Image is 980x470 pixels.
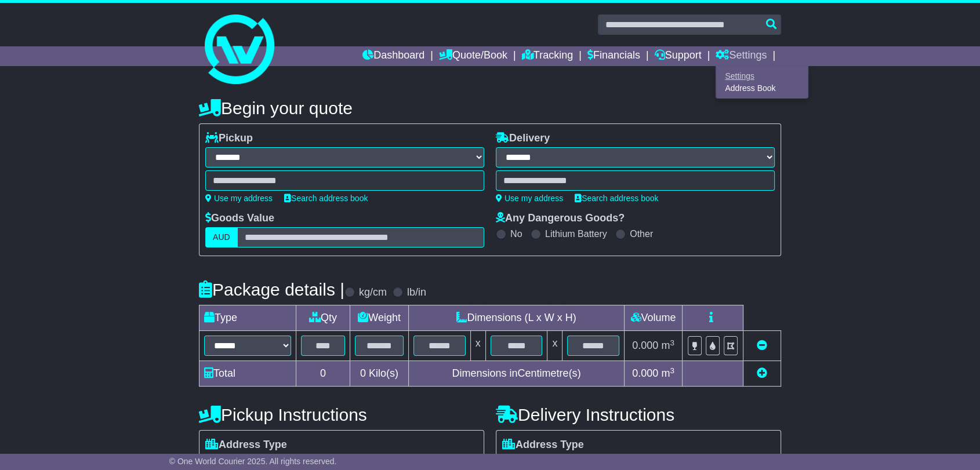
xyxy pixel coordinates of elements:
[670,366,674,375] sup: 3
[716,82,808,95] a: Address Book
[362,46,424,66] a: Dashboard
[199,280,344,299] h4: Package details |
[496,212,625,225] label: Any Dangerous Goods?
[439,46,507,66] a: Quote/Book
[716,70,808,82] a: Settings
[632,367,658,379] span: 0.000
[655,46,702,66] a: Support
[496,132,550,145] label: Delivery
[661,340,674,351] span: m
[205,439,287,451] label: Address Type
[575,194,658,203] a: Search address book
[169,457,337,466] span: © One World Courier 2025. All rights reserved.
[661,367,674,379] span: m
[624,305,682,331] td: Volume
[716,66,808,99] div: Quote/Book
[205,212,274,225] label: Goods Value
[284,194,368,203] a: Search address book
[205,194,273,203] a: Use my address
[757,367,767,379] a: Add new item
[470,331,485,361] td: x
[350,361,409,387] td: Kilo(s)
[199,405,484,424] h4: Pickup Instructions
[296,305,350,331] td: Qty
[205,227,238,247] label: AUD
[205,132,253,145] label: Pickup
[632,340,658,351] span: 0.000
[547,331,562,361] td: x
[522,46,573,66] a: Tracking
[359,286,387,299] label: kg/cm
[296,361,350,387] td: 0
[630,228,653,239] label: Other
[510,228,522,239] label: No
[496,405,781,424] h4: Delivery Instructions
[408,361,624,387] td: Dimensions in Centimetre(s)
[545,228,607,239] label: Lithium Battery
[360,367,366,379] span: 0
[716,46,767,66] a: Settings
[496,194,563,203] a: Use my address
[199,361,296,387] td: Total
[199,99,781,118] h4: Begin your quote
[407,286,426,299] label: lb/in
[350,305,409,331] td: Weight
[757,340,767,351] a: Remove this item
[199,305,296,331] td: Type
[587,46,640,66] a: Financials
[502,439,584,451] label: Address Type
[670,338,674,347] sup: 3
[408,305,624,331] td: Dimensions (L x W x H)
